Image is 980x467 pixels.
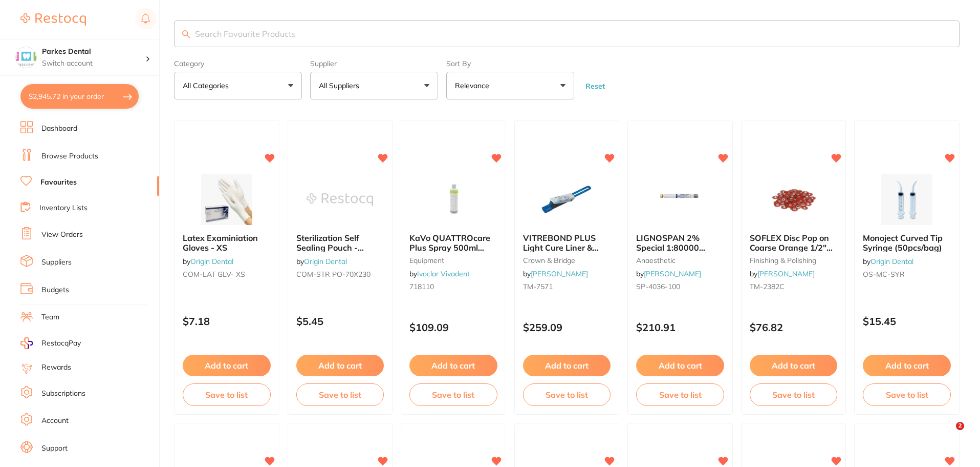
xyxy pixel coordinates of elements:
p: All Categories [183,80,233,91]
img: Parkes Dental [16,47,36,68]
label: Category [174,59,302,68]
img: Restocq Logo [20,13,86,26]
p: All Suppliers [319,80,363,91]
button: Add to cart [296,355,384,376]
iframe: Intercom live chat [935,422,960,446]
button: Add to cart [183,355,271,376]
a: Dashboard [41,124,77,134]
a: Support [41,443,68,454]
button: Relevance [446,72,574,99]
span: COM-LAT GLV- XS [183,270,245,279]
a: Browse Products [41,151,98,161]
a: Favourites [40,177,77,188]
span: Sterilization Self Sealing Pouch - 70*230mm [296,233,364,262]
button: Add to cart [523,355,611,376]
span: TM-7571 [523,282,553,291]
p: $7.18 [183,315,271,327]
a: View Orders [41,230,83,240]
a: Restocq Logo [20,8,86,31]
b: LIGNOSPAN 2% Special 1:80000 adrenalin 2.2ml 2xBox 50 [636,233,724,252]
small: equipment [409,256,497,265]
b: VITREBOND PLUS Light Cure Liner & Base Click & Mix [523,233,611,252]
button: Save to list [409,383,497,406]
button: Save to list [750,383,838,406]
small: crown & bridge [523,256,611,265]
img: Monoject Curved Tip Syringe (50pcs/bag) [874,174,940,225]
a: Budgets [41,285,69,295]
button: Add to cart [409,355,497,376]
img: VITREBOND PLUS Light Cure Liner & Base Click & Mix [533,174,600,225]
b: Sterilization Self Sealing Pouch - 70*230mm [296,233,384,252]
span: SOFLEX Disc Pop on Coarse Orange 1/2" 12.7mm Pack of 85 [750,233,833,262]
button: All Suppliers [310,72,438,99]
button: Save to list [523,383,611,406]
img: SOFLEX Disc Pop on Coarse Orange 1/2" 12.7mm Pack of 85 [760,174,827,225]
img: Latex Examiniation Gloves - XS [193,174,260,225]
span: by [750,269,815,278]
span: LIGNOSPAN 2% Special 1:80000 [MEDICAL_DATA] 2.2ml 2xBox 50 [636,233,706,271]
button: Add to cart [750,355,838,376]
b: SOFLEX Disc Pop on Coarse Orange 1/2" 12.7mm Pack of 85 [750,233,838,252]
small: finishing & polishing [750,256,838,265]
img: LIGNOSPAN 2% Special 1:80000 adrenalin 2.2ml 2xBox 50 [647,174,713,225]
b: Latex Examiniation Gloves - XS [183,233,271,252]
button: Reset [582,82,608,91]
span: by [523,269,588,278]
span: KaVo QUATTROcare Plus Spray 500ml (2140P) [409,233,490,262]
span: OS-MC-SYR [863,270,905,279]
a: Origin Dental [304,257,347,266]
button: All Categories [174,72,302,99]
a: Ivoclar Vivadent [417,269,470,278]
b: KaVo QUATTROcare Plus Spray 500ml (2140P) [409,233,497,252]
p: $210.91 [636,321,724,333]
img: KaVo QUATTROcare Plus Spray 500ml (2140P) [420,174,487,225]
input: Search Favourite Products [174,21,960,47]
span: 2 [956,422,964,430]
small: anaesthetic [636,256,724,265]
span: by [409,269,470,278]
p: $5.45 [296,315,384,327]
p: $109.09 [409,321,497,333]
span: COM-STR PO-70X230 [296,270,371,279]
span: by [863,257,913,266]
span: RestocqPay [41,338,81,349]
a: Origin Dental [870,257,913,266]
span: by [296,257,347,266]
b: Monoject Curved Tip Syringe (50pcs/bag) [863,233,951,252]
button: Save to list [863,383,951,406]
h4: Parkes Dental [42,47,145,57]
span: TM-2382C [750,282,785,291]
a: [PERSON_NAME] [531,269,588,278]
span: Latex Examiniation Gloves - XS [183,233,258,252]
p: $259.09 [523,321,611,333]
span: VITREBOND PLUS Light Cure Liner & Base Click & Mix [523,233,599,262]
span: Monoject Curved Tip Syringe (50pcs/bag) [863,233,943,252]
a: Subscriptions [41,389,85,399]
span: SP-4036-100 [636,282,680,291]
button: Save to list [296,383,384,406]
a: Inventory Lists [39,203,88,213]
a: Team [41,312,59,322]
a: Account [41,416,69,426]
span: 718110 [409,282,434,291]
a: Rewards [41,362,71,373]
p: Relevance [455,80,493,91]
a: Suppliers [41,257,72,268]
span: by [183,257,233,266]
button: $2,945.72 in your order [20,84,139,109]
button: Save to list [636,383,724,406]
a: Origin Dental [190,257,233,266]
button: Add to cart [636,355,724,376]
span: by [636,269,701,278]
label: Supplier [310,59,438,68]
label: Sort By [446,59,574,68]
p: $15.45 [863,315,951,327]
img: RestocqPay [20,337,33,349]
p: Switch account [42,58,145,69]
button: Add to cart [863,355,951,376]
img: Sterilization Self Sealing Pouch - 70*230mm [307,174,373,225]
a: RestocqPay [20,337,81,349]
button: Save to list [183,383,271,406]
p: $76.82 [750,321,838,333]
a: [PERSON_NAME] [644,269,701,278]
